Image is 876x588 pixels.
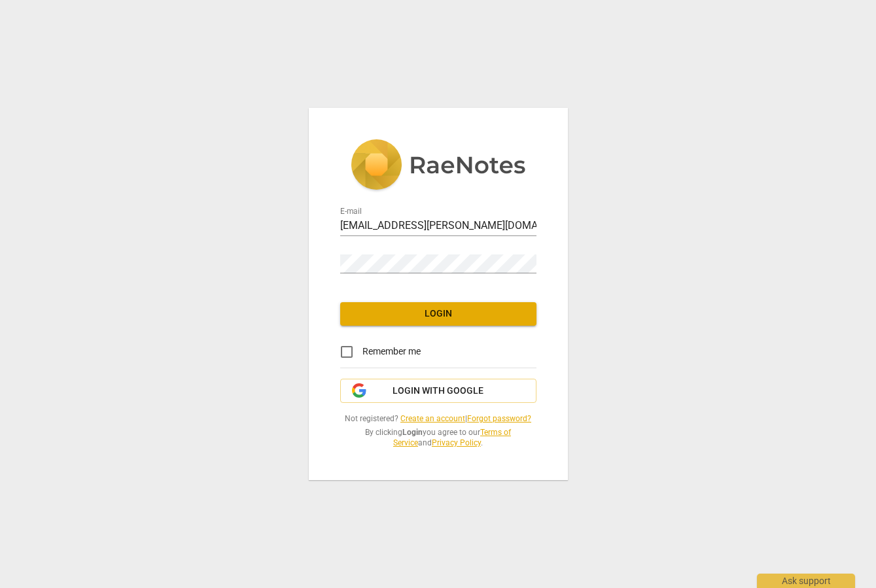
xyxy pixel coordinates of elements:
[432,438,481,447] a: Privacy Policy
[340,379,536,404] button: Login with Google
[400,414,465,423] a: Create an account
[351,307,526,320] span: Login
[340,302,536,326] button: Login
[467,414,531,423] a: Forgot password?
[340,427,536,449] span: By clicking you agree to our and .
[362,345,421,358] span: Remember me
[757,574,855,588] div: Ask support
[402,428,423,437] b: Login
[393,385,483,398] span: Login with Google
[340,207,362,215] label: E-mail
[351,139,526,193] img: 5ac2273c67554f335776073100b6d88f.svg
[340,413,536,424] span: Not registered? |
